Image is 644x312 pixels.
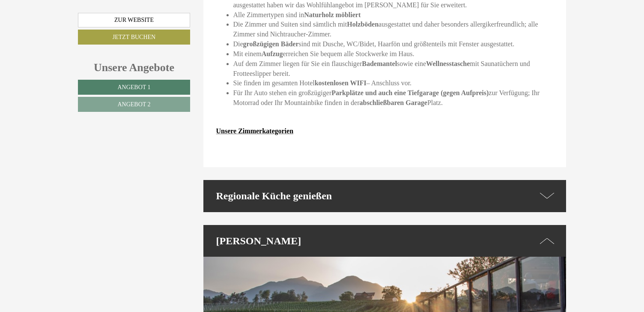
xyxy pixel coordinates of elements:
strong: Holzböden [347,21,379,28]
li: Alle Zimmertypen sind in [233,10,554,20]
li: Sie finden im gesamten Hotel – Anschluss vor. [233,78,554,88]
strong: Wellnesstasche [426,60,470,67]
a: Zur Website [78,13,190,27]
li: Die sind mit Dusche, WC/Bidet, Haarfön und größtenteils mit Fenster ausgestattet. [233,39,554,49]
span: Angebot 1 [117,84,150,90]
li: Mit einem erreichen Sie bequem alle Stockwerke im Haus. [233,49,554,59]
li: Für Ihr Auto stehen ein großzügiger zur Verfügung; Ihr Motorrad oder Ihr Mountainbike finden in d... [233,88,554,108]
strong: abschließbaren Garage [360,99,427,106]
strong: Parkplätze und auch eine Tiefgarage (gegen Aufpreis) [331,89,489,96]
strong: großzügigen Bäder [243,40,299,48]
strong: kostenlosen WIFI [315,79,367,87]
a: Unsere Zimmerkategorien [216,127,294,135]
li: Die Zimmer und Suiten sind sämtlich mit ausgestattet und daher besonders allergikerfreundlich; al... [233,20,554,39]
strong: Naturholz möbliert [304,11,361,18]
div: Regionale Küche genießen [203,180,566,212]
a: Jetzt buchen [78,30,190,45]
strong: Bademantel [362,60,397,67]
li: Auf dem Zimmer liegen für Sie ein flauschiger sowie eine mit Saunatüchern und Frotteeslipper bereit. [233,59,554,79]
span: Angebot 2 [117,101,150,108]
div: Unsere Angebote [78,60,190,75]
div: [PERSON_NAME] [203,225,566,257]
strong: Aufzug [262,50,283,57]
